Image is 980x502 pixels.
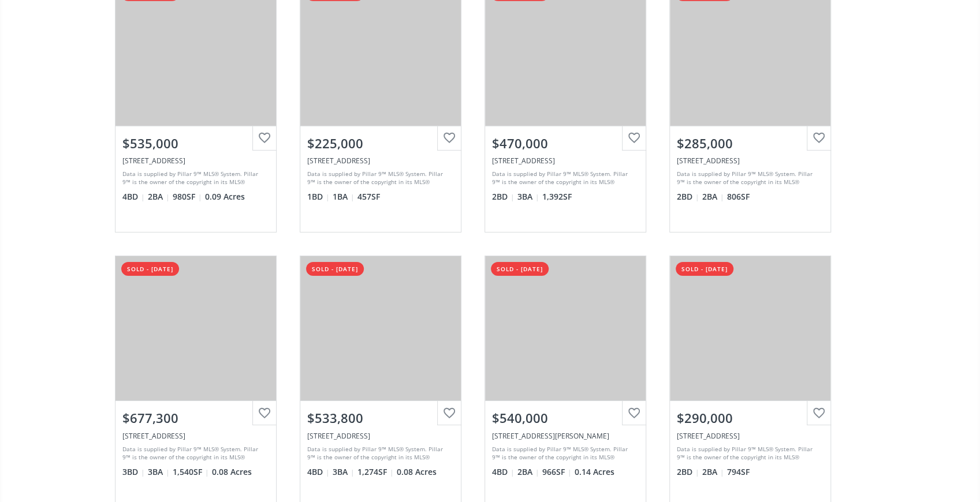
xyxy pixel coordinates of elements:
[122,170,266,187] div: Data is supplied by Pillar 9™ MLS® System. Pillar 9™ is the owner of the copyright in its MLS® Sy...
[492,156,639,166] div: 7900 Silver Springs Road NW #20, Calgary, AB T3B 4J5
[677,170,821,187] div: Data is supplied by Pillar 9™ MLS® System. Pillar 9™ is the owner of the copyright in its MLS® Sy...
[122,445,266,462] div: Data is supplied by Pillar 9™ MLS® System. Pillar 9™ is the owner of the copyright in its MLS® Sy...
[492,466,515,478] span: 4 BD
[492,409,639,427] div: $540,000
[492,134,639,152] div: $470,000
[677,409,824,427] div: $290,000
[517,191,539,203] span: 3 BA
[122,409,269,427] div: $677,300
[727,466,750,478] span: 794 SF
[173,191,202,203] span: 980 SF
[397,466,437,478] span: 0.08 Acres
[357,466,394,478] span: 1,274 SF
[307,431,454,441] div: 75 Coventry View NE, Calgary, AB T3K 5H5
[307,191,330,203] span: 1 BD
[677,156,824,166] div: 240 Skyview Ranch Road NE #4312, Calgary, AB T3N 0C4
[173,466,209,478] span: 1,540 SF
[702,191,724,203] span: 2 BA
[517,466,539,478] span: 2 BA
[307,409,454,427] div: $533,800
[122,431,269,441] div: 239 Cougar Plateau Way SW, Calgary, AB T3H5S2
[148,191,170,203] span: 2 BA
[677,134,824,152] div: $285,000
[307,466,330,478] span: 4 BD
[492,445,636,462] div: Data is supplied by Pillar 9™ MLS® System. Pillar 9™ is the owner of the copyright in its MLS® Sy...
[307,134,454,152] div: $225,000
[212,466,252,478] span: 0.08 Acres
[727,191,750,203] span: 806 SF
[122,191,145,203] span: 4 BD
[542,466,572,478] span: 966 SF
[307,445,451,462] div: Data is supplied by Pillar 9™ MLS® System. Pillar 9™ is the owner of the copyright in its MLS® Sy...
[307,170,451,187] div: Data is supplied by Pillar 9™ MLS® System. Pillar 9™ is the owner of the copyright in its MLS® Sy...
[122,156,269,166] div: 104 Aboyne Place NE, Calgary, AB T2A 5Z1
[122,466,145,478] span: 3 BD
[492,191,515,203] span: 2 BD
[122,134,269,152] div: $535,000
[333,466,355,478] span: 3 BA
[702,466,724,478] span: 2 BA
[492,170,636,187] div: Data is supplied by Pillar 9™ MLS® System. Pillar 9™ is the owner of the copyright in its MLS® Sy...
[677,431,824,441] div: 16 Sage Hill Terrace NW #119, Calgary, AB T3R 0W7
[677,466,699,478] span: 2 BD
[677,445,821,462] div: Data is supplied by Pillar 9™ MLS® System. Pillar 9™ is the owner of the copyright in its MLS® Sy...
[148,466,170,478] span: 3 BA
[542,191,572,203] span: 1,392 SF
[492,431,639,441] div: 157 Heston Street NW, Calgary, AB T2K 2C5
[677,191,699,203] span: 2 BD
[575,466,614,478] span: 0.14 Acres
[307,156,454,166] div: 3820 Brentwood Road NW #312, Calgary, AB t2l 2l5
[205,191,245,203] span: 0.09 Acres
[333,191,355,203] span: 1 BA
[357,191,380,203] span: 457 SF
